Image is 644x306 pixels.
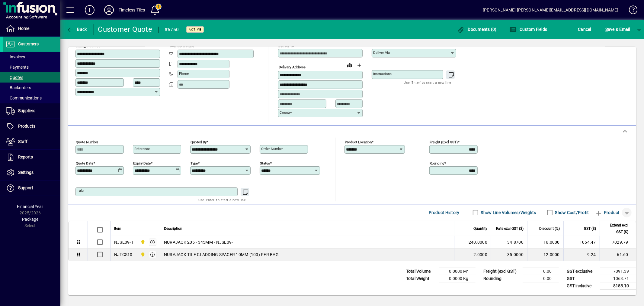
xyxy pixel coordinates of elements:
[483,5,618,15] div: [PERSON_NAME] [PERSON_NAME][EMAIL_ADDRESS][DOMAIN_NAME]
[600,282,636,290] td: 8155.10
[3,72,60,83] a: Quotes
[584,225,596,232] span: GST ($)
[345,60,354,70] a: View on map
[373,50,390,55] mat-label: Deliver via
[179,71,189,76] mat-label: Phone
[22,217,38,222] span: Package
[164,225,182,232] span: Description
[600,249,636,261] td: 61.60
[480,268,523,275] td: Freight (excl GST)
[564,268,600,275] td: GST exclusive
[604,222,628,235] span: Extend excl GST ($)
[426,207,462,218] button: Product History
[430,161,444,165] mat-label: Rounding
[509,27,547,32] span: Custom Fields
[3,150,60,165] a: Reports
[354,60,364,70] button: Choose address
[600,236,636,249] td: 7029.79
[456,24,498,35] button: Documents (0)
[114,252,133,258] div: NJTCS10
[139,251,146,258] span: Dunedin
[523,275,559,282] td: 0.00
[495,239,524,245] div: 34.8700
[139,239,146,246] span: Dunedin
[403,268,439,275] td: Total Volume
[373,72,392,76] mat-label: Instructions
[119,5,145,15] div: Timeless Tiles
[469,239,487,245] span: 240.0000
[164,239,235,245] span: NURAJACK 205 - 345MM - NJSE09-T
[3,119,60,134] a: Products
[3,83,60,93] a: Backorders
[523,268,559,275] td: 0.00
[495,252,524,258] div: 35.0000
[133,161,151,165] mat-label: Expiry date
[564,282,600,290] td: GST inclusive
[80,5,99,15] button: Add
[18,139,27,144] span: Staff
[261,147,283,151] mat-label: Order number
[3,52,60,62] a: Invoices
[18,41,39,46] span: Customers
[6,65,29,70] span: Payments
[65,24,88,35] button: Back
[18,124,35,129] span: Products
[439,268,476,275] td: 0.0000 M³
[595,208,620,217] span: Product
[6,75,23,80] span: Quotes
[564,275,600,282] td: GST
[430,140,458,144] mat-label: Freight (excl GST)
[563,236,600,249] td: 1054.47
[17,204,43,209] span: Financial Year
[3,134,60,149] a: Staff
[77,189,84,193] mat-label: Title
[152,39,162,49] button: Copy to Delivery address
[496,225,524,232] span: Rate excl GST ($)
[76,140,98,144] mat-label: Quote number
[18,26,29,31] span: Home
[563,249,600,261] td: 9.24
[345,140,372,144] mat-label: Product location
[624,1,636,21] a: Knowledge Base
[605,24,630,34] span: ave & Email
[3,21,60,36] a: Home
[60,24,94,35] app-page-header-button: Back
[539,225,560,232] span: Discount (%)
[114,239,133,245] div: NJSE09-T
[191,161,198,165] mat-label: Type
[67,27,87,32] span: Back
[439,275,476,282] td: 0.0000 Kg
[403,275,439,282] td: Total Weight
[592,207,623,218] button: Product
[76,161,93,165] mat-label: Quote date
[98,24,152,34] div: Customer Quote
[527,236,563,249] td: 16.0000
[18,155,33,159] span: Reports
[198,196,246,203] mat-hint: Use 'Enter' to start a new line
[480,275,523,282] td: Rounding
[404,79,451,86] mat-hint: Use 'Enter' to start a new line
[527,249,563,261] td: 12.0000
[114,225,121,232] span: Item
[3,165,60,180] a: Settings
[18,185,33,190] span: Support
[6,54,25,59] span: Invoices
[429,208,460,217] span: Product History
[142,39,152,49] a: View on map
[600,275,636,282] td: 1063.71
[3,62,60,72] a: Payments
[280,110,292,115] mat-label: Country
[600,268,636,275] td: 7091.39
[3,93,60,103] a: Communications
[191,140,207,144] mat-label: Quoted by
[474,252,488,258] span: 2.0000
[189,28,201,31] span: Active
[602,24,633,35] button: Save & Email
[554,210,589,216] label: Show Cost/Profit
[578,24,591,34] span: Cancel
[134,147,150,151] mat-label: Reference
[3,103,60,119] a: Suppliers
[260,161,270,165] mat-label: Status
[164,252,279,258] span: NURAJACK TILE CLADDING SPACER 10MM (100) PER BAG
[605,27,608,32] span: S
